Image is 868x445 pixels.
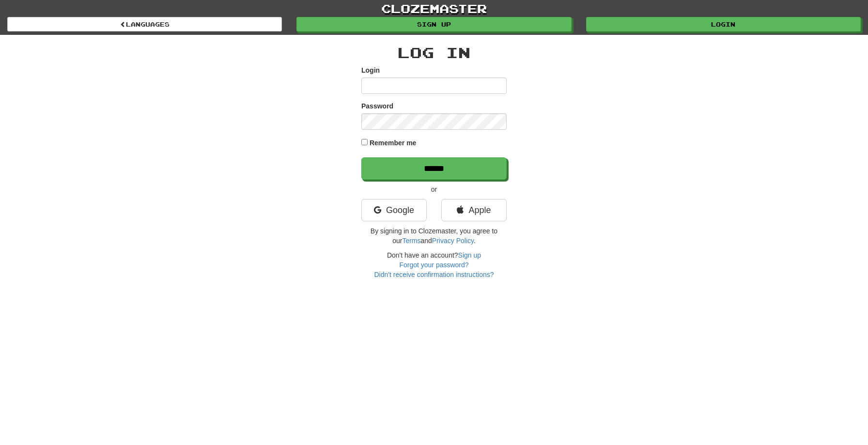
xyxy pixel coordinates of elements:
a: Forgot your password? [399,261,468,269]
a: Apple [441,199,507,221]
a: Google [361,199,427,221]
a: Sign up [296,17,571,31]
div: Don't have an account? [361,250,507,279]
a: Sign up [458,251,481,259]
p: or [361,184,507,194]
label: Login [361,65,380,75]
a: Languages [7,17,282,31]
h2: Log In [361,45,507,61]
label: Remember me [370,138,417,148]
a: Didn't receive confirmation instructions? [374,271,494,278]
p: By signing in to Clozemaster, you agree to our and . [361,226,507,246]
a: Terms [402,237,420,245]
a: Login [586,17,861,31]
a: Privacy Policy [432,237,474,245]
label: Password [361,101,393,111]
